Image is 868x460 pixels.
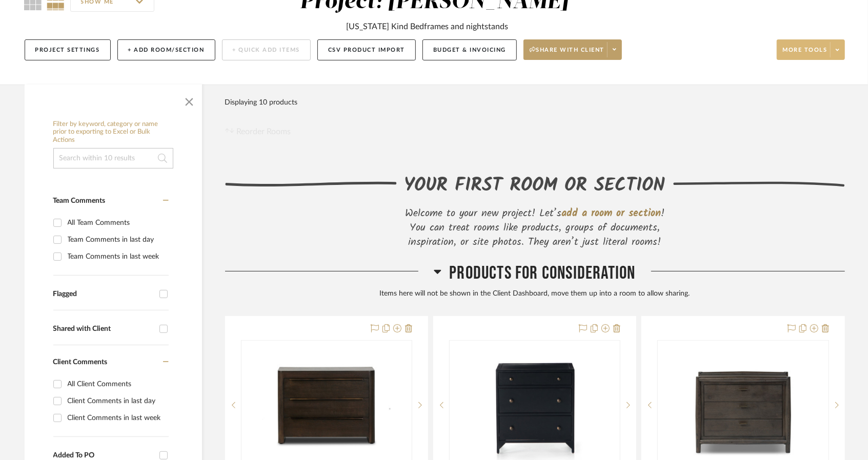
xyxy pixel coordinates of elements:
span: Reorder Rooms [236,126,291,138]
button: Share with client [523,39,622,60]
div: YOUR FIRST ROOM OR SECTION [405,172,665,200]
span: Share with client [530,46,604,61]
button: Reorder Rooms [225,126,291,138]
img: righthand-divider.svg [673,181,845,187]
div: Flagged [53,290,154,299]
span: add a room or section [561,205,661,222]
div: [US_STATE] Kind Bedframes and nightstands [347,20,509,33]
span: Products For Consideration [449,262,635,284]
div: Added To PO [53,451,154,460]
div: Items here will not be shown in the Client Dashboard, move them up into a room to allow sharing. [225,288,845,300]
button: More tools [777,39,845,60]
div: Shared with Client [53,325,154,333]
button: Project Settings [25,39,111,60]
button: + Add Room/Section [117,39,215,60]
button: Close [179,90,199,110]
div: All Team Comments [68,215,166,231]
div: Welcome to your new project! Let’s ! You can treat rooms like products, groups of documents, insp... [396,206,673,249]
span: More tools [783,46,827,61]
div: Team Comments in last day [68,232,166,248]
div: Team Comments in last week [68,248,166,265]
img: lefthand-divider.svg [225,181,397,187]
div: Client Comments in last day [68,393,166,409]
input: Search within 10 results [53,148,173,169]
div: Displaying 10 products [225,92,298,113]
button: Budget & Invoicing [422,39,517,60]
div: Client Comments in last week [68,410,166,426]
button: CSV Product Import [317,39,416,60]
span: Team Comments [53,197,106,204]
span: Client Comments [53,359,108,366]
button: + Quick Add Items [222,39,311,60]
div: All Client Comments [68,376,166,392]
h6: Filter by keyword, category or name prior to exporting to Excel or Bulk Actions [53,120,173,144]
